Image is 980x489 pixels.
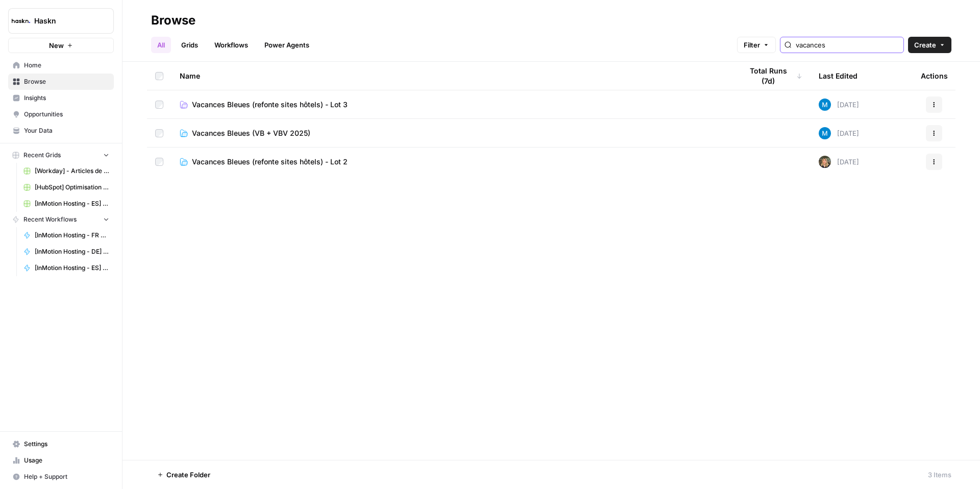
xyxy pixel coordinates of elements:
[192,128,310,138] span: Vacances Bleues (VB + VBV 2025)
[908,37,951,53] button: Create
[24,456,109,465] span: Usage
[180,157,726,167] a: Vacances Bleues (refonte sites hôtels) - Lot 2
[819,127,859,139] div: [DATE]
[24,126,109,135] span: Your Data
[742,62,802,90] div: Total Runs (7d)
[24,77,109,86] span: Browse
[8,452,114,469] a: Usage
[737,37,776,53] button: Filter
[928,470,951,480] div: 3 Items
[192,100,348,110] span: Vacances Bleues (refonte sites hôtels) - Lot 3
[180,62,726,90] div: Name
[35,166,109,176] span: [Workday] - Articles de blog
[8,148,114,163] button: Recent Grids
[819,127,831,139] img: xlx1vc11lo246mpl6i14p9z1ximr
[35,231,109,240] span: [InMotion Hosting - FR 🇫🇷] - article de blog 2000 mots
[8,74,114,90] a: Browse
[12,12,30,30] img: Haskn Logo
[8,212,114,227] button: Recent Workflows
[49,40,64,51] span: New
[19,243,114,260] a: [InMotion Hosting - DE] - article de blog 2000 mots
[819,99,831,111] img: xlx1vc11lo246mpl6i14p9z1ximr
[921,62,948,90] div: Actions
[19,179,114,195] a: [HubSpot] Optimisation - Articles de blog
[35,199,109,208] span: [InMotion Hosting - ES] - article de blog 2000 mots
[166,470,210,480] span: Create Folder
[151,467,216,483] button: Create Folder
[151,37,171,53] a: All
[8,106,114,123] a: Opportunities
[35,183,109,192] span: [HubSpot] Optimisation - Articles de blog
[24,61,109,70] span: Home
[796,40,899,50] input: Search
[819,156,859,168] div: [DATE]
[35,247,109,256] span: [InMotion Hosting - DE] - article de blog 2000 mots
[24,439,109,449] span: Settings
[819,156,831,168] img: ziyu4k121h9vid6fczkx3ylgkuqx
[19,260,114,276] a: [InMotion Hosting - ES] - article de blog 2000 mots
[151,12,195,29] div: Browse
[23,151,61,160] span: Recent Grids
[8,123,114,139] a: Your Data
[180,128,726,138] a: Vacances Bleues (VB + VBV 2025)
[8,469,114,485] button: Help + Support
[19,195,114,212] a: [InMotion Hosting - ES] - article de blog 2000 mots
[819,62,857,90] div: Last Edited
[192,157,348,167] span: Vacances Bleues (refonte sites hôtels) - Lot 2
[8,57,114,74] a: Home
[8,436,114,452] a: Settings
[8,90,114,106] a: Insights
[258,37,315,53] a: Power Agents
[19,163,114,179] a: [Workday] - Articles de blog
[744,40,760,50] span: Filter
[19,227,114,243] a: [InMotion Hosting - FR 🇫🇷] - article de blog 2000 mots
[8,38,114,53] button: New
[34,16,96,26] span: Haskn
[24,93,109,103] span: Insights
[819,99,859,111] div: [DATE]
[208,37,254,53] a: Workflows
[24,110,109,119] span: Opportunities
[23,215,77,224] span: Recent Workflows
[180,100,726,110] a: Vacances Bleues (refonte sites hôtels) - Lot 3
[35,263,109,273] span: [InMotion Hosting - ES] - article de blog 2000 mots
[24,472,109,481] span: Help + Support
[175,37,204,53] a: Grids
[8,8,114,34] button: Workspace: Haskn
[914,40,936,50] span: Create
